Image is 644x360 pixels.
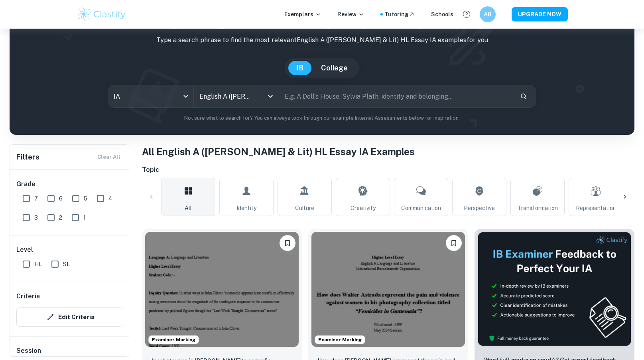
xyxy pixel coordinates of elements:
img: Thumbnail [478,232,631,346]
span: 5 [84,194,87,203]
span: 3 [34,213,38,222]
p: Exemplars [284,10,321,19]
button: Bookmark [280,235,295,251]
img: English A (Lang & Lit) HL Essay IA example thumbnail: How does Walter Astrada represent the pa [311,232,465,347]
button: Search [517,90,530,103]
span: Culture [295,204,314,212]
input: E.g. A Doll's House, Sylvia Plath, identity and belonging... [279,85,514,107]
h1: All English A ([PERSON_NAME] & Lit) HL Essay IA Examples [142,144,634,159]
span: Transformation [517,204,558,212]
h6: AB [483,10,492,19]
span: Creativity [351,204,376,212]
span: Perspective [464,204,495,212]
button: Help and Feedback [460,8,473,21]
span: HL [34,260,42,269]
span: 2 [59,213,62,222]
button: Bookmark [446,235,462,251]
h6: Filters [16,152,39,163]
span: Examiner Marking [315,336,365,343]
span: 6 [59,194,63,203]
span: Representation [576,204,616,212]
h6: Grade [16,179,123,189]
span: 7 [34,194,38,203]
p: Not sure what to search for? You can always look through our example Internal Assessments below f... [16,114,628,122]
button: UPGRADE NOW [512,7,568,21]
button: College [313,61,356,75]
img: Clastify logo [77,6,127,22]
h6: Topic [142,165,634,175]
span: Communication [401,204,441,212]
span: All [185,204,192,212]
span: Identity [236,204,256,212]
p: Review [337,10,364,19]
button: Edit Criteria [16,307,123,327]
span: SL [63,260,70,269]
h6: Level [16,245,123,255]
p: Type a search phrase to find the most relevant English A ([PERSON_NAME] & Lit) HL Essay IA exampl... [16,35,628,45]
div: IA [108,85,193,107]
img: English A (Lang & Lit) HL Essay IA example thumbnail: In what ways is John Oliver ‘s comedic a [145,232,299,347]
a: Tutoring [384,10,415,19]
a: Schools [431,10,453,19]
button: AB [480,6,496,22]
span: Examiner Marking [149,336,199,343]
h6: Criteria [16,292,40,301]
span: 1 [83,213,86,222]
button: IB [288,61,311,75]
button: Open [265,91,276,102]
span: 4 [108,194,112,203]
